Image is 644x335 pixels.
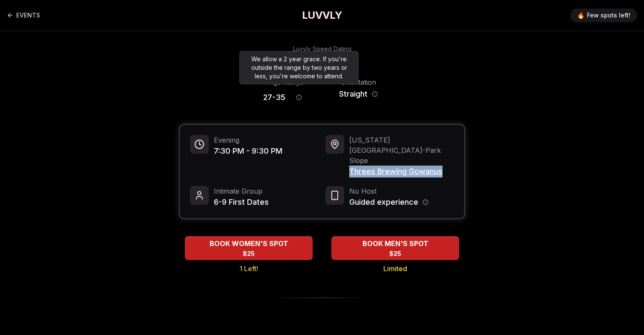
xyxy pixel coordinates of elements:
[331,236,459,260] button: BOOK MEN'S SPOT - Limited
[587,11,630,20] span: Few spots left!
[214,145,282,157] span: 7:30 PM - 9:30 PM
[243,249,255,258] span: $25
[349,135,454,166] span: [US_STATE][GEOGRAPHIC_DATA] - Park Slope
[349,196,418,208] span: Guided experience
[383,263,407,274] span: Limited
[302,9,342,22] a: LUVVLY
[577,11,584,20] span: 🔥
[389,249,401,258] span: $25
[349,166,454,178] span: Threes Brewing Gowanus
[214,135,282,145] span: Evening
[293,45,351,53] div: Luvvly Speed Dating
[214,196,269,208] span: 6-9 First Dates
[208,238,290,249] span: BOOK WOMEN'S SPOT
[339,88,368,100] span: Straight
[263,92,285,103] span: 27 - 35
[214,186,269,196] span: Intimate Group
[423,199,428,205] button: Host information
[185,236,313,260] button: BOOK WOMEN'S SPOT - 1 Left!
[290,88,308,107] button: Age range information
[349,186,428,196] span: No Host
[239,51,359,84] div: We allow a 2 year grace. If you're outside the range by two years or less, you're welcome to attend.
[239,263,258,274] span: 1 Left!
[361,238,430,249] span: BOOK MEN'S SPOT
[7,7,40,24] a: Back to events
[372,91,378,97] button: Orientation information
